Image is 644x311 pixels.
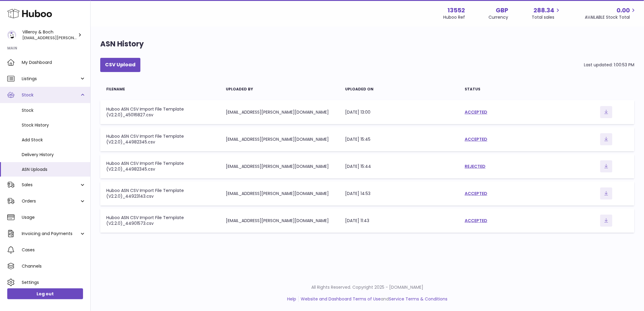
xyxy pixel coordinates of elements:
h1: ASN History [100,39,144,49]
button: Download ASN file [600,160,612,172]
button: Download ASN file [600,133,612,145]
div: Villeroy & Boch [22,29,77,41]
a: Service Terms & Conditions [389,296,447,302]
strong: GBP [496,6,508,14]
li: and [299,296,447,302]
span: Channels [22,263,86,269]
span: Orders [22,198,79,204]
a: Website and Dashboard Terms of Use [301,296,381,302]
button: CSV Upload [100,58,140,72]
span: ASN Uploads [22,167,86,172]
th: Status [459,81,578,97]
a: ACCEPTED [465,218,487,224]
div: Huboo ASN CSV Import File Template (V2.2.0)_44923143.csv [106,188,214,199]
span: Delivery History [22,152,86,158]
div: [EMAIL_ADDRESS][PERSON_NAME][DOMAIN_NAME] [226,137,333,142]
div: Huboo Ref [443,14,465,20]
img: liu.rosanne@villeroy-boch.com [7,30,16,39]
span: Add Stock [22,137,86,143]
span: Stock [22,92,79,98]
a: ACCEPTED [465,190,487,196]
span: Stock [22,108,86,113]
span: Listings [22,76,79,82]
a: 288.34 Total sales [532,6,561,20]
div: [DATE] 14:53 [345,191,453,196]
div: [EMAIL_ADDRESS][PERSON_NAME][DOMAIN_NAME] [226,164,333,169]
div: Huboo ASN CSV Import File Template (V2.2.0)_44901573.csv [106,215,214,226]
div: Last updated: 1:00:53 PM [584,62,634,68]
span: Invoicing and Payments [22,231,79,237]
div: [EMAIL_ADDRESS][PERSON_NAME][DOMAIN_NAME] [226,191,333,196]
span: Sales [22,182,79,188]
span: My Dashboard [22,60,86,65]
th: Uploaded on [339,81,459,97]
strong: 13552 [447,6,465,14]
a: REJECTED [465,163,485,169]
a: 0.00 AVAILABLE Stock Total [585,6,637,20]
a: Log out [7,288,83,299]
p: All Rights Reserved. Copyright 2025 - [DOMAIN_NAME] [95,284,639,290]
div: [DATE] 13:00 [345,109,453,115]
div: Huboo ASN CSV Import File Template (V2.2.0)_45016827.csv [106,106,214,118]
span: 288.34 [533,6,554,14]
a: ACCEPTED [465,109,487,115]
div: [EMAIL_ADDRESS][PERSON_NAME][DOMAIN_NAME] [226,218,333,224]
button: Download ASN file [600,187,612,199]
button: Download ASN file [600,215,612,227]
span: Settings [22,280,86,285]
a: Help [287,296,296,302]
span: 0.00 [617,6,630,14]
div: [DATE] 15:44 [345,164,453,169]
button: Download ASN file [600,106,612,118]
a: ACCEPTED [465,136,487,142]
div: [DATE] 15:45 [345,137,453,142]
span: Stock History [22,122,86,128]
span: Usage [22,215,86,220]
div: Currency [489,14,508,20]
span: AVAILABLE Stock Total [585,14,637,20]
th: Uploaded by [220,81,339,97]
div: Huboo ASN CSV Import File Template (V2.2.0)_44982345.csv [106,161,214,172]
th: Filename [100,81,220,97]
span: Cases [22,247,86,253]
span: Total sales [532,14,561,20]
div: [DATE] 11:43 [345,218,453,224]
div: Huboo ASN CSV Import File Template (V2.2.0)_44982345.csv [106,134,214,145]
span: [EMAIL_ADDRESS][PERSON_NAME][DOMAIN_NAME] [22,35,122,41]
div: [EMAIL_ADDRESS][PERSON_NAME][DOMAIN_NAME] [226,109,333,115]
th: actions [578,81,634,97]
